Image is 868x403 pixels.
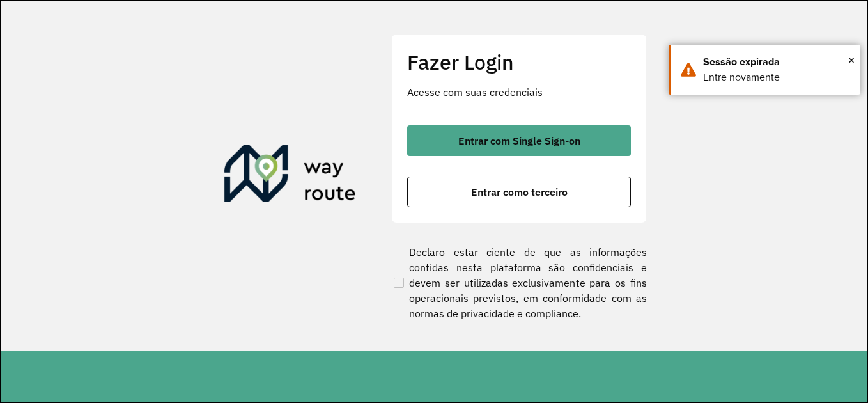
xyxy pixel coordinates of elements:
[391,244,647,321] label: Declaro estar ciente de que as informações contidas nesta plataforma são confidenciais e devem se...
[471,187,568,197] span: Entrar como terceiro
[703,54,851,70] div: Sessão expirada
[224,145,356,207] img: Roteirizador AmbevTech
[407,177,631,207] button: button
[703,70,851,85] div: Entre novamente
[458,136,580,146] span: Entrar com Single Sign-on
[407,125,631,156] button: button
[407,50,631,74] h2: Fazer Login
[848,51,855,70] span: ×
[848,51,855,70] button: Close
[407,84,631,100] p: Acesse com suas credenciais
